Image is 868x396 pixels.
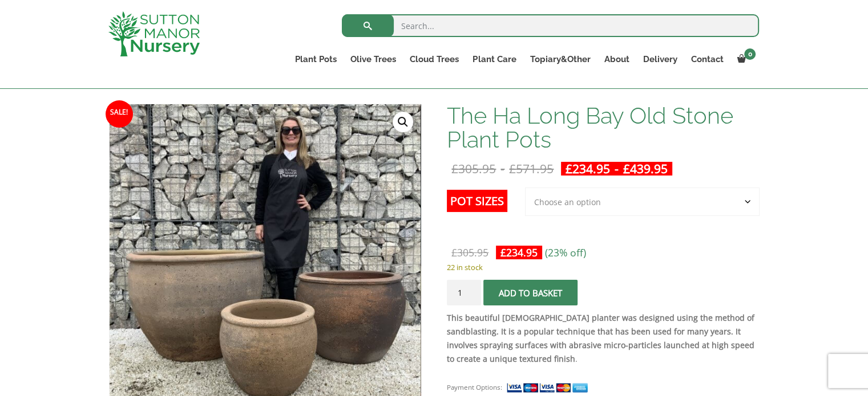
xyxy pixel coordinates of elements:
[500,246,506,259] span: £
[509,161,516,177] span: £
[447,104,759,152] h1: The Ha Long Bay Old Stone Plant Pots
[447,162,558,175] del: -
[447,311,759,366] p: .
[288,51,344,67] a: Plant Pots
[447,312,754,364] strong: This beautiful [DEMOGRAPHIC_DATA] planter was designed using the method of sandblasting. It is a ...
[500,246,538,259] bdi: 234.95
[344,51,403,67] a: Olive Trees
[447,190,507,212] label: Pot Sizes
[744,48,756,60] span: 0
[466,51,523,67] a: Plant Care
[106,100,133,128] span: Sale!
[451,161,458,177] span: £
[623,161,630,177] span: £
[342,14,759,37] input: Search...
[684,51,730,67] a: Contact
[566,161,572,177] span: £
[451,246,488,259] bdi: 305.95
[483,280,578,305] button: Add to basket
[447,280,481,305] input: Product quantity
[403,51,466,67] a: Cloud Trees
[566,161,610,177] bdi: 234.95
[451,246,457,259] span: £
[523,51,597,67] a: Topiary&Other
[393,112,413,132] a: View full-screen image gallery
[636,51,684,67] a: Delivery
[509,161,554,177] bdi: 571.95
[447,260,759,274] p: 22 in stock
[108,11,200,56] img: logo
[447,383,502,391] small: Payment Options:
[730,51,759,67] a: 0
[623,161,668,177] bdi: 439.95
[561,162,672,175] ins: -
[597,51,636,67] a: About
[506,382,592,394] img: payment supported
[545,246,586,259] span: (23% off)
[451,161,496,177] bdi: 305.95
